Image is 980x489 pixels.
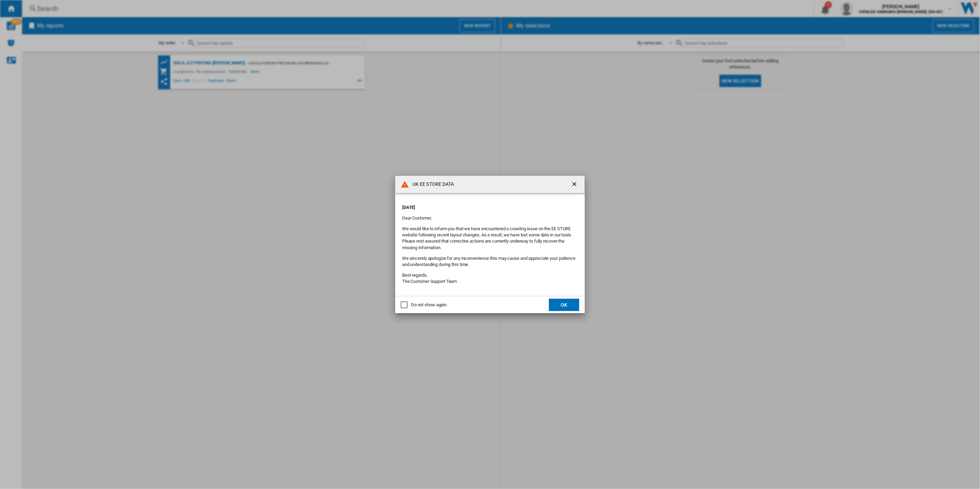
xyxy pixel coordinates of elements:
[401,302,447,308] md-checkbox: Do not show again
[402,226,578,251] p: We would like to inform you that we have encountered a crawling issue on the EE STORE website fol...
[409,181,454,188] h4: UK EE STORE DATA
[402,272,578,285] p: Best regards, The Customer Support Team
[568,178,582,191] button: getI18NText('BUTTONS.CLOSE_DIALOG')
[402,255,578,268] p: We sincerely apologize for any inconvenience this may cause and appreciate your patience and unde...
[402,205,415,210] strong: [DATE]
[402,215,578,221] p: Dear Customer,
[571,181,579,189] ng-md-icon: getI18NText('BUTTONS.CLOSE_DIALOG')
[411,302,447,308] div: Do not show again
[549,299,579,311] button: OK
